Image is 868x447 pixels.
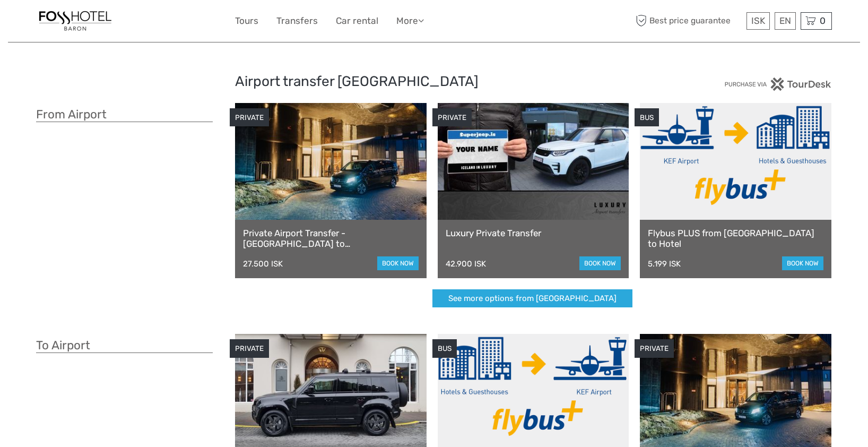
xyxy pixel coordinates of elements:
[230,108,269,127] div: PRIVATE
[377,256,419,270] a: book now
[579,256,621,270] a: book now
[648,259,681,269] div: 5.199 ISK
[432,289,632,308] a: See more options from [GEOGRAPHIC_DATA]
[235,13,258,29] a: Tours
[36,8,115,34] img: 1355-f22f4eb0-fb05-4a92-9bea-b034c25151e6_logo_small.jpg
[633,12,744,30] span: Best price guarantee
[432,108,472,127] div: PRIVATE
[36,338,213,353] h3: To Airport
[818,15,827,26] span: 0
[432,339,457,358] div: BUS
[648,228,823,250] a: Flybus PLUS from [GEOGRAPHIC_DATA] to Hotel
[243,259,283,269] div: 27.500 ISK
[446,228,621,238] a: Luxury Private Transfer
[235,73,633,90] h2: Airport transfer [GEOGRAPHIC_DATA]
[243,228,419,250] a: Private Airport Transfer - [GEOGRAPHIC_DATA] to [GEOGRAPHIC_DATA]
[446,259,486,269] div: 42.900 ISK
[635,339,674,358] div: PRIVATE
[396,13,424,29] a: More
[276,13,318,29] a: Transfers
[751,15,765,26] span: ISK
[782,256,823,270] a: book now
[336,13,378,29] a: Car rental
[36,107,213,122] h3: From Airport
[635,108,659,127] div: BUS
[724,78,832,91] img: PurchaseViaTourDesk.png
[230,339,269,358] div: PRIVATE
[775,12,796,30] div: EN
